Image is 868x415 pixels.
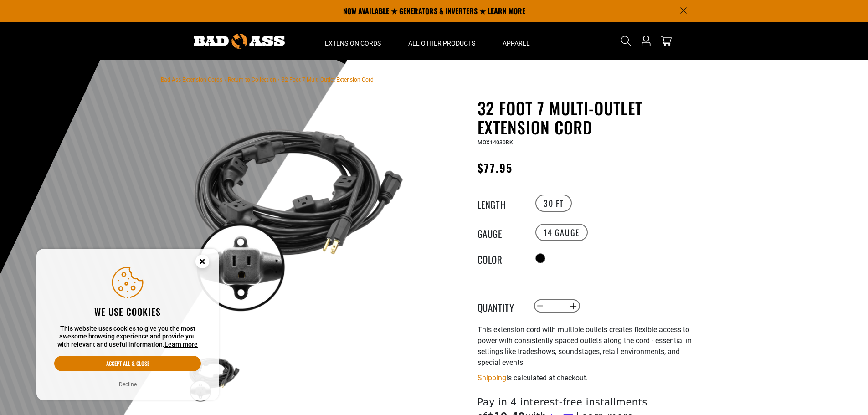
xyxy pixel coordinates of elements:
p: This website uses cookies to give you the most awesome browsing experience and provide you with r... [54,325,201,349]
button: Accept all & close [54,356,201,371]
a: Bad Ass Extension Cords [161,77,222,83]
span: $77.95 [478,159,513,176]
img: Bad Ass Extension Cords [194,34,285,49]
legend: Length [478,197,523,209]
a: Return to Collection [228,77,276,83]
span: MOX14030BK [478,139,513,146]
span: › [224,77,226,83]
label: Quantity [478,300,523,312]
summary: Extension Cords [311,22,395,60]
a: Learn more [164,341,198,348]
span: 32 Foot 7 Multi-Outlet Extension Cord [282,77,374,83]
button: Decline [116,380,139,389]
span: › [278,77,280,83]
span: This extension cord with multiple outlets creates flexible access to power with consistently spac... [478,325,692,367]
h2: We use cookies [54,306,201,318]
summary: Search [619,34,633,48]
img: black [188,100,407,320]
span: Apparel [503,39,530,47]
div: is calculated at checkout. [478,372,701,384]
label: 30 FT [535,195,572,212]
a: Shipping [478,374,506,382]
aside: Cookie Consent [36,249,219,401]
legend: Gauge [478,226,523,238]
summary: Apparel [489,22,544,60]
span: Extension Cords [325,39,381,47]
summary: All Other Products [395,22,489,60]
label: 14 Gauge [535,224,588,241]
h1: 32 Foot 7 Multi-Outlet Extension Cord [478,98,701,137]
legend: Color [478,252,523,264]
span: All Other Products [408,39,475,47]
nav: breadcrumbs [161,74,374,85]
